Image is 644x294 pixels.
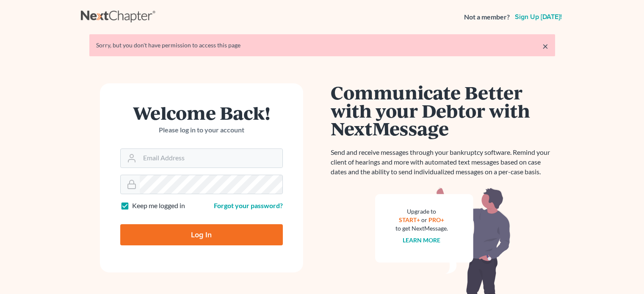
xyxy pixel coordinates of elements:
[96,41,548,49] div: Sorry, but you don't have permission to access this page
[331,83,555,137] h1: Communicate Better with your Debtor with NextMessage
[513,14,564,20] a: Sign up [DATE]!
[395,224,448,233] div: to get NextMessage.
[120,125,283,135] p: Please log in to your account
[132,201,185,211] label: Keep me logged in
[120,224,283,245] input: Log In
[421,216,427,223] span: or
[395,207,448,216] div: Upgrade to
[403,236,440,244] a: Learn more
[120,104,283,122] h1: Welcome Back!
[542,41,548,51] a: ×
[140,149,282,168] input: Email Address
[399,216,420,223] a: START+
[464,12,510,22] strong: Not a member?
[428,216,444,223] a: PRO+
[214,201,283,209] a: Forgot your password?
[331,148,555,177] p: Send and receive messages through your bankruptcy software. Remind your client of hearings and mo...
